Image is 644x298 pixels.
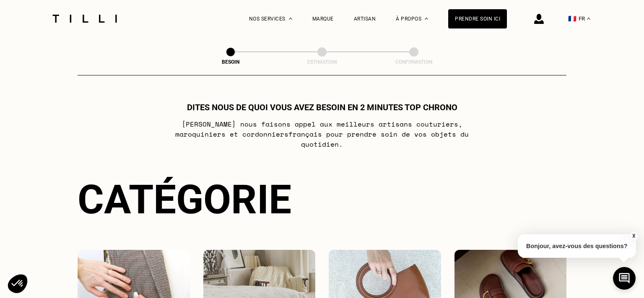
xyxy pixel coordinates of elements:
span: 🇫🇷 [568,15,576,23]
img: icône connexion [534,14,544,24]
img: Menu déroulant à propos [425,18,428,20]
p: [PERSON_NAME] nous faisons appel aux meilleurs artisans couturiers , maroquiniers et cordonniers ... [156,119,488,149]
a: Marque [312,16,334,22]
img: menu déroulant [587,18,590,20]
img: Menu déroulant [289,18,292,20]
a: Prendre soin ici [448,9,507,29]
div: Estimation [280,59,364,65]
p: Bonjour, avez-vous des questions? [518,234,636,258]
img: Logo du service de couturière Tilli [49,15,120,23]
h1: Dites nous de quoi vous avez besoin en 2 minutes top chrono [187,102,457,112]
button: X [629,231,638,241]
a: Artisan [354,16,376,22]
div: Besoin [189,59,273,65]
div: Confirmation [372,59,456,65]
div: Catégorie [78,176,566,223]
